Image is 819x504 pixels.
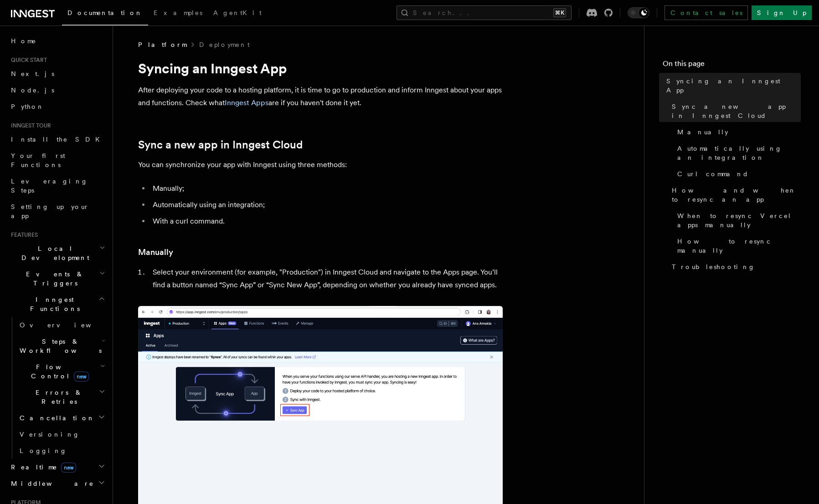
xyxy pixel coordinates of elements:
span: new [74,372,89,382]
span: Overview [20,321,113,329]
li: Manually; [150,182,503,195]
a: Overview [16,317,107,333]
div: Inngest Functions [7,317,107,459]
p: You can synchronize your app with Inngest using three methods: [138,158,503,171]
p: After deploying your code to a hosting platform, it is time to go to production and inform Innges... [138,84,503,109]
li: With a curl command. [150,215,503,228]
button: Flow Controlnew [16,359,107,384]
span: Quick start [7,56,47,64]
a: AgentKit [208,3,267,25]
span: Realtime [7,463,76,472]
span: Features [7,231,38,239]
span: Flow Control [16,362,100,381]
span: AgentKit [213,9,262,16]
span: Examples [154,9,202,16]
a: Next.js [7,66,107,82]
kbd: ⌘K [553,8,566,17]
span: Versioning [20,431,80,438]
a: Inngest Apps [225,98,268,107]
a: How to resync manually [674,233,801,259]
button: Inngest Functions [7,291,107,317]
a: Home [7,33,107,49]
a: Manually [138,246,173,259]
span: new [61,463,76,473]
a: Sync a new app in Inngest Cloud [668,98,801,124]
span: Middleware [7,479,94,488]
span: Home [11,36,36,46]
a: Curl command [674,166,801,182]
li: Select your environment (for example, "Production") in Inngest Cloud and navigate to the Apps pag... [150,266,503,291]
button: Errors & Retries [16,384,107,410]
li: Automatically using an integration; [150,199,503,211]
a: Contact sales [664,5,748,20]
a: Python [7,98,107,115]
a: Install the SDK [7,131,107,148]
span: Curl command [677,169,749,178]
a: Versioning [16,426,107,443]
a: Deployment [199,40,250,49]
button: Realtimenew [7,459,107,475]
a: Automatically using an integration [674,140,801,166]
a: Troubleshooting [668,259,801,275]
a: How and when to resync an app [668,182,801,208]
span: Python [11,103,44,110]
a: Sync a new app in Inngest Cloud [138,138,303,151]
span: Sync a new app in Inngest Cloud [672,102,801,120]
button: Toggle dark mode [628,7,649,18]
a: Node.js [7,82,107,98]
a: Leveraging Steps [7,173,107,199]
span: Inngest Functions [7,295,98,313]
span: Setting up your app [11,203,89,219]
a: When to resync Vercel apps manually [674,208,801,233]
button: Local Development [7,240,107,266]
a: Your first Functions [7,148,107,173]
a: Examples [148,3,208,25]
span: Automatically using an integration [677,144,801,162]
span: How to resync manually [677,237,801,255]
span: Logging [20,447,67,454]
span: Errors & Retries [16,388,99,406]
button: Cancellation [16,410,107,426]
span: Manually [677,127,728,137]
span: When to resync Vercel apps manually [677,211,801,229]
button: Events & Triggers [7,266,107,291]
span: Troubleshooting [672,262,755,271]
a: Documentation [62,3,148,25]
span: Your first Functions [11,152,65,168]
span: Platform [138,40,186,49]
span: Events & Triggers [7,270,99,288]
span: Cancellation [16,413,95,423]
a: Sign Up [752,5,812,20]
span: Leveraging Steps [11,178,88,194]
span: Syncing an Inngest App [666,76,801,95]
button: Search...⌘K [397,5,572,20]
span: Next.js [11,70,54,77]
a: Manually [674,124,801,140]
span: Steps & Workflows [16,337,102,355]
a: Syncing an Inngest App [663,73,801,98]
span: Documentation [67,9,143,16]
span: How and when to resync an app [672,186,801,204]
h4: On this page [663,58,801,73]
a: Setting up your app [7,199,107,224]
h1: Syncing an Inngest App [138,60,503,76]
a: Logging [16,443,107,459]
button: Middleware [7,475,107,492]
button: Steps & Workflows [16,333,107,359]
span: Install the SDK [11,136,105,143]
span: Inngest tour [7,122,51,129]
span: Node.js [11,87,54,94]
span: Local Development [7,244,99,262]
